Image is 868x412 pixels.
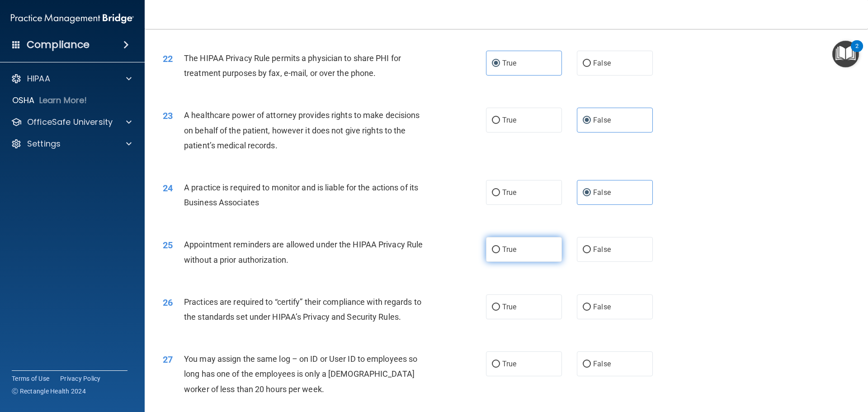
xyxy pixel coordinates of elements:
span: 26 [163,297,173,308]
input: True [492,189,500,196]
p: OSHA [12,95,35,106]
span: True [502,188,516,197]
div: 2 [855,46,859,58]
span: 27 [163,354,173,365]
span: 23 [163,110,173,121]
input: True [492,304,500,311]
span: Practices are required to “certify” their compliance with regards to the standards set under HIPA... [184,297,421,322]
span: True [502,116,516,124]
span: 25 [163,240,173,251]
p: Settings [27,138,61,149]
input: False [583,189,591,196]
button: Open Resource Center, 2 new notifications [832,41,859,67]
span: False [593,116,611,124]
input: False [583,361,591,368]
span: Appointment reminders are allowed under the HIPAA Privacy Rule without a prior authorization. [184,240,423,264]
span: 24 [163,183,173,194]
span: False [593,245,611,254]
input: True [492,60,500,67]
span: True [502,245,516,254]
span: False [593,59,611,67]
span: A healthcare power of attorney provides rights to make decisions on behalf of the patient, howeve... [184,110,420,150]
a: Privacy Policy [60,374,101,383]
span: You may assign the same log – on ID or User ID to employees so long has one of the employees is o... [184,354,417,393]
span: False [593,303,611,311]
span: False [593,360,611,368]
input: True [492,117,500,124]
a: Terms of Use [12,374,49,383]
input: False [583,246,591,253]
span: Ⓒ Rectangle Health 2024 [12,387,86,396]
p: HIPAA [27,73,50,84]
p: Learn More! [39,95,87,106]
a: HIPAA [11,73,132,84]
input: False [583,304,591,311]
h4: Compliance [27,38,90,51]
span: False [593,188,611,197]
span: The HIPAA Privacy Rule permits a physician to share PHI for treatment purposes by fax, e-mail, or... [184,53,401,78]
input: True [492,361,500,368]
span: 22 [163,53,173,64]
img: PMB logo [11,9,134,28]
input: True [492,246,500,253]
a: Settings [11,138,132,149]
span: True [502,360,516,368]
span: A practice is required to monitor and is liable for the actions of its Business Associates [184,183,418,207]
input: False [583,60,591,67]
a: OfficeSafe University [11,117,132,128]
p: OfficeSafe University [27,117,113,128]
span: True [502,303,516,311]
span: True [502,59,516,67]
input: False [583,117,591,124]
